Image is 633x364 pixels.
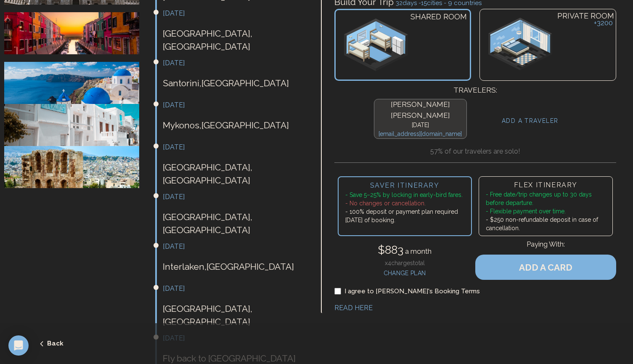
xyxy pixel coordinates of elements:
h4: SHARED ROOM [411,11,467,23]
h3: [DATE] [163,192,306,202]
p: [GEOGRAPHIC_DATA] , [GEOGRAPHIC_DATA] [163,27,306,53]
img: Mykonos [4,104,148,146]
h4: CHANGE PLAN [378,267,432,278]
li: - Free date/trip changes up to 30 days before departure. [486,190,606,207]
li: - No changes or cancellation. [345,199,464,207]
h4: PRIVATE ROOM [557,10,614,22]
li: - $250 non-refundable deposit in case of cancellation. [486,215,606,232]
h3: FLEX ITINERARY [486,180,606,190]
h3: [DATE] [163,284,306,294]
button: ADD A CARD [475,255,616,280]
h4: [DATE] [378,121,463,130]
span: a month [403,247,432,255]
li: - Flexible payment over time. [486,207,606,215]
img: No picture [344,19,408,71]
h3: [DATE] [163,8,306,19]
img: Athens [4,146,148,188]
h4: [EMAIL_ADDRESS][DOMAIN_NAME] [378,130,463,138]
img: No picture [488,18,552,70]
h3: [DATE] [163,100,306,110]
h4: ADD A TRAVELER [502,117,559,125]
h1: Travelers: [334,81,617,96]
p: [GEOGRAPHIC_DATA] , [GEOGRAPHIC_DATA] [163,302,306,329]
h3: [DATE] [163,58,306,68]
p: [GEOGRAPHIC_DATA] , [GEOGRAPHIC_DATA] [163,210,306,237]
p: Interlaken , [GEOGRAPHIC_DATA] [163,260,306,274]
img: Paris [4,287,148,329]
h4: + 3200 [594,18,613,29]
li: - 100% deposit or payment plan required [DATE] of booking. [345,207,464,224]
h3: Paying With: [475,239,616,255]
img: San Sebastián [4,196,148,238]
h4: [PERSON_NAME] [PERSON_NAME] [378,99,463,121]
label: I agree to [PERSON_NAME]'s Booking Terms [344,287,480,296]
p: [GEOGRAPHIC_DATA] , [GEOGRAPHIC_DATA] [163,161,306,187]
h4: x 4 charge s total [378,259,432,267]
img: Venice [4,12,148,54]
img: Interlaken [4,245,148,287]
h4: 57% of our travelers are solo! [334,146,617,157]
img: Santorini [4,62,148,104]
p: Santorini , [GEOGRAPHIC_DATA] [163,77,306,90]
li: - Save 5–25% by locking in early-bird fares. [345,191,464,199]
h3: SAVER ITINERARY [345,181,464,191]
h3: [DATE] [163,242,306,252]
h4: $ 883 [378,242,432,259]
h3: [DATE] [163,142,306,152]
button: Back [13,334,64,353]
div: Open Intercom Messenger [8,335,29,356]
p: Mykonos , [GEOGRAPHIC_DATA] [163,119,306,132]
a: READ HERE [334,304,373,312]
